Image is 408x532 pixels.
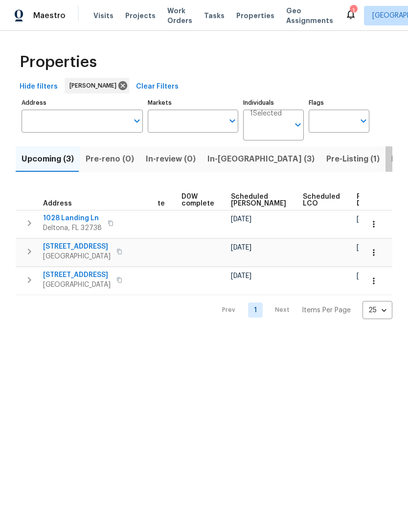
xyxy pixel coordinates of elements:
[302,305,351,315] p: Items Per Page
[286,6,333,25] span: Geo Assignments
[291,118,305,132] button: Open
[231,216,251,223] span: [DATE]
[236,11,274,21] span: Properties
[207,152,315,166] span: In-[GEOGRAPHIC_DATA] (3)
[16,78,62,96] button: Hide filters
[43,242,111,252] span: [STREET_ADDRESS]
[357,244,377,251] span: [DATE]
[226,114,239,128] button: Open
[43,252,111,261] span: [GEOGRAPHIC_DATA]
[65,78,129,93] div: [PERSON_NAME]
[148,100,239,106] label: Markets
[125,11,156,21] span: Projects
[303,193,340,207] span: Scheduled LCO
[213,301,392,319] nav: Pagination Navigation
[43,270,111,280] span: [STREET_ADDRESS]
[357,216,377,223] span: [DATE]
[132,78,182,96] button: Clear Filters
[22,152,74,166] span: Upcoming (3)
[146,152,196,166] span: In-review (0)
[231,193,286,207] span: Scheduled [PERSON_NAME]
[363,298,392,323] div: 25
[86,152,134,166] span: Pre-reno (0)
[357,114,370,128] button: Open
[231,244,251,251] span: [DATE]
[20,81,58,93] span: Hide filters
[326,152,380,166] span: Pre-Listing (1)
[130,114,144,128] button: Open
[43,223,102,233] span: Deltona, FL 32738
[136,81,179,93] span: Clear Filters
[248,302,263,318] a: Goto page 1
[357,193,378,207] span: Ready Date
[20,57,97,67] span: Properties
[22,100,143,106] label: Address
[167,6,192,25] span: Work Orders
[43,213,102,223] span: 1028 Landing Ln
[33,11,66,21] span: Maestro
[350,6,357,16] div: 1
[181,193,214,207] span: D0W complete
[231,273,251,279] span: [DATE]
[93,11,113,21] span: Visits
[357,273,377,279] span: [DATE]
[43,280,111,290] span: [GEOGRAPHIC_DATA]
[204,12,225,19] span: Tasks
[309,100,369,106] label: Flags
[43,200,72,207] span: Address
[243,100,304,106] label: Individuals
[250,110,282,118] span: 1 Selected
[69,81,120,91] span: [PERSON_NAME]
